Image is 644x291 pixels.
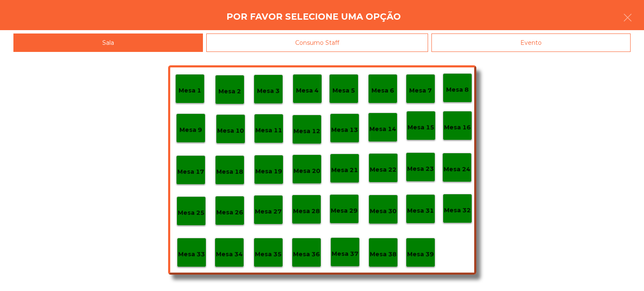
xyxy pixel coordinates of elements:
[370,206,397,216] p: Mesa 30
[13,33,203,52] div: Sala
[331,165,358,175] p: Mesa 21
[255,126,282,135] p: Mesa 11
[409,86,432,95] p: Mesa 7
[255,250,282,259] p: Mesa 35
[179,125,202,135] p: Mesa 9
[293,250,320,259] p: Mesa 36
[255,207,282,216] p: Mesa 27
[206,33,428,52] div: Consumo Staff
[177,167,204,177] p: Mesa 17
[255,167,282,176] p: Mesa 19
[216,167,243,177] p: Mesa 18
[370,165,397,175] p: Mesa 22
[371,86,394,95] p: Mesa 6
[444,206,471,215] p: Mesa 32
[178,250,205,259] p: Mesa 33
[407,164,434,174] p: Mesa 23
[331,125,358,135] p: Mesa 13
[407,206,434,216] p: Mesa 31
[370,250,397,259] p: Mesa 38
[226,10,401,23] h4: Por favor selecione uma opção
[332,86,355,95] p: Mesa 5
[446,85,469,95] p: Mesa 8
[218,87,241,96] p: Mesa 2
[431,33,631,52] div: Evento
[444,123,471,132] p: Mesa 16
[293,126,320,136] p: Mesa 12
[216,208,243,217] p: Mesa 26
[331,206,358,216] p: Mesa 29
[408,123,434,132] p: Mesa 15
[444,165,470,174] p: Mesa 24
[332,249,358,259] p: Mesa 37
[293,206,320,216] p: Mesa 28
[178,208,205,218] p: Mesa 25
[257,86,280,96] p: Mesa 3
[296,86,319,95] p: Mesa 4
[407,250,434,259] p: Mesa 39
[216,250,243,259] p: Mesa 34
[217,126,244,136] p: Mesa 10
[369,124,396,134] p: Mesa 14
[293,166,320,176] p: Mesa 20
[179,86,201,95] p: Mesa 1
